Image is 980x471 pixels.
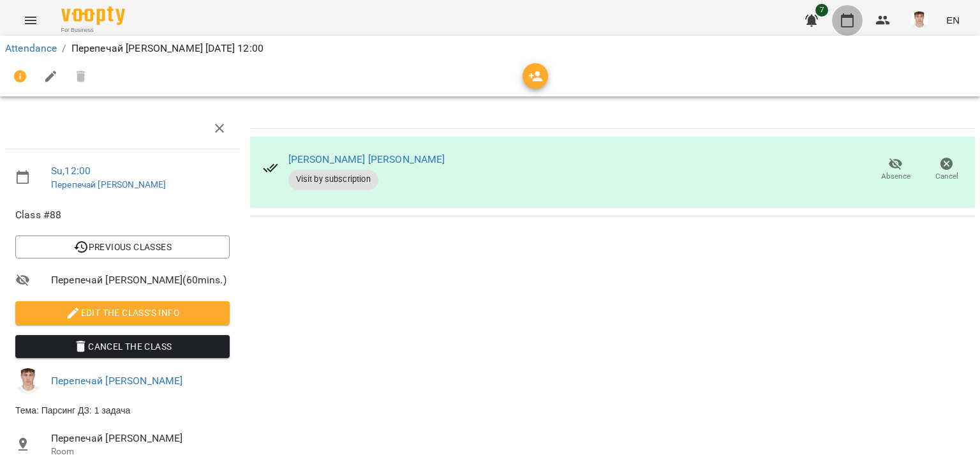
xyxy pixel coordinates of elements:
[61,6,125,25] img: Voopty Logo
[26,305,219,320] span: Edit the class's Info
[5,41,975,56] nav: breadcrumb
[51,179,166,190] a: Перепечай [PERSON_NAME]
[51,273,230,288] span: Перепечай [PERSON_NAME] ( 60 mins. )
[15,235,230,258] button: Previous Classes
[51,431,230,446] span: Перепечай [PERSON_NAME]
[935,171,958,182] span: Cancel
[288,153,445,165] a: [PERSON_NAME] [PERSON_NAME]
[910,11,928,29] img: 8fe045a9c59afd95b04cf3756caf59e6.jpg
[921,152,972,188] button: Cancel
[15,335,230,358] button: Cancel the class
[5,399,240,422] li: Тема: Парсинг ДЗ: 1 задача
[26,339,219,354] span: Cancel the class
[15,301,230,324] button: Edit the class's Info
[815,4,828,17] span: 7
[51,445,230,458] p: Room
[15,368,41,394] img: 8fe045a9c59afd95b04cf3756caf59e6.jpg
[51,375,182,387] a: Перепечай [PERSON_NAME]
[26,239,219,255] span: Previous Classes
[62,41,66,56] li: /
[51,165,91,177] a: Su , 12:00
[61,26,125,34] span: For Business
[5,42,57,54] a: Attendance
[15,207,230,223] span: Class #88
[941,8,965,32] button: EN
[946,13,960,27] span: EN
[870,152,921,188] button: Absence
[71,41,264,56] p: Перепечай [PERSON_NAME] [DATE] 12:00
[288,174,378,185] span: Visit by subscription
[881,171,910,182] span: Absence
[15,5,46,36] button: Menu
